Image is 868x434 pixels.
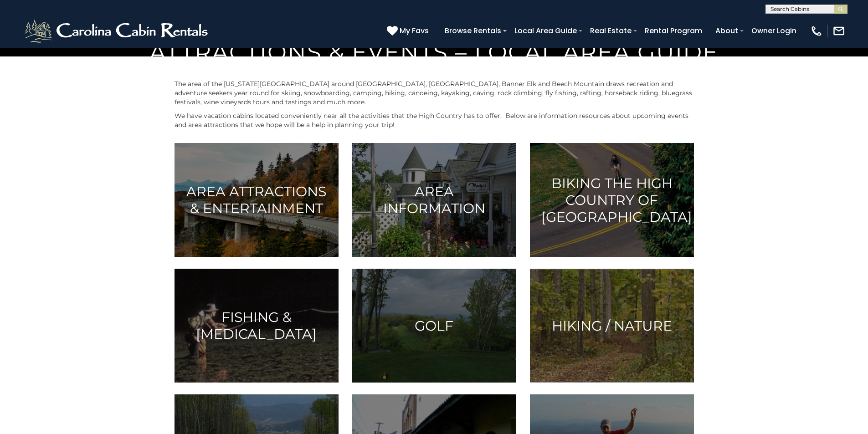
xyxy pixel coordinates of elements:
[810,25,823,37] img: phone-regular-white.png
[530,269,694,383] a: Hiking / Nature
[175,111,694,129] p: We have vacation cabins located conveniently near all the activities that the High Country has to...
[175,269,339,383] a: Fishing & [MEDICAL_DATA]
[541,175,683,225] h3: Biking the High Country of [GEOGRAPHIC_DATA]
[364,317,505,334] h3: Golf
[400,25,429,36] span: My Favs
[711,23,743,39] a: About
[387,25,431,37] a: My Favs
[640,23,707,39] a: Rental Program
[541,317,683,334] h3: Hiking / Nature
[510,23,581,39] a: Local Area Guide
[186,309,327,342] h3: Fishing & [MEDICAL_DATA]
[747,23,801,39] a: Owner Login
[175,143,339,257] a: Area Attractions & Entertainment
[352,143,516,257] a: Area Information
[586,23,636,39] a: Real Estate
[175,79,694,107] p: The area of the [US_STATE][GEOGRAPHIC_DATA] around [GEOGRAPHIC_DATA], [GEOGRAPHIC_DATA], Banner E...
[832,25,845,37] img: mail-regular-white.png
[440,23,506,39] a: Browse Rentals
[530,143,694,257] a: Biking the High Country of [GEOGRAPHIC_DATA]
[364,183,505,217] h3: Area Information
[23,17,212,45] img: White-1-2.png
[186,183,327,217] h3: Area Attractions & Entertainment
[352,269,516,383] a: Golf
